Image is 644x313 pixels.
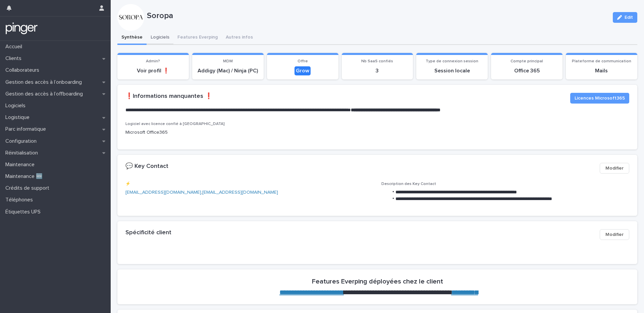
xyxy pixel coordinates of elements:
p: Accueil [3,44,28,50]
p: Office 365 [495,68,558,74]
button: Logiciels [147,31,173,45]
p: Maintenance [3,162,40,168]
span: Compte principal [511,59,543,63]
button: Modifier [600,229,629,240]
p: , [125,189,373,196]
h2: ❗️Informations manquantes ❗️ [125,93,212,100]
p: Étiquettes UPS [3,209,46,215]
span: MDM [223,59,233,63]
p: Logiciels [3,103,31,109]
span: Modifier [605,231,624,238]
a: [EMAIL_ADDRESS][DOMAIN_NAME] [125,190,201,195]
span: Edit [625,15,633,20]
p: Gestion des accès à l’onboarding [3,79,87,85]
h2: 💬 Key Contact [125,163,168,170]
button: Synthèse [117,31,147,45]
p: Mails [570,68,633,74]
button: Autres infos [222,31,257,45]
span: Type de connexion session [426,59,478,63]
p: Collaborateurs [3,67,45,73]
p: Voir profil ❗ [121,68,185,74]
p: Téléphones [3,197,38,203]
p: Configuration [3,138,42,144]
a: [EMAIL_ADDRESS][DOMAIN_NAME] [202,190,278,195]
span: Plateforme de communication [572,59,631,63]
p: Microsoft Office365 [125,129,288,136]
span: Licences Microsoft365 [575,95,625,102]
span: ⚡️ [125,182,130,186]
p: Réinitialisation [3,150,43,156]
button: Modifier [600,163,629,174]
span: Description des Key Contact [381,182,436,186]
span: Admin? [146,59,160,63]
button: Features Everping [173,31,222,45]
button: Edit [613,12,637,23]
p: Gestion des accès à l’offboarding [3,91,88,97]
p: Parc informatique [3,126,51,132]
span: Offre [298,59,308,63]
p: Logistique [3,114,35,121]
h2: Features Everping déployées chez le client [312,277,443,286]
p: 3 [346,68,409,74]
span: Modifier [605,165,624,172]
h2: Spécificité client [125,229,171,237]
p: Session locale [420,68,484,74]
div: Grow [294,66,311,75]
img: mTgBEunGTSyRkCgitkcU [5,22,38,35]
button: Licences Microsoft365 [570,93,629,104]
p: Crédits de support [3,185,55,191]
p: Soropa [147,11,607,21]
p: Clients [3,55,27,62]
p: Maintenance 🆕 [3,173,48,180]
span: Logiciel avec licence confié à [GEOGRAPHIC_DATA] [125,122,225,126]
p: Addigy (Mac) / Ninja (PC) [196,68,260,74]
span: Nb SaaS confiés [361,59,393,63]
